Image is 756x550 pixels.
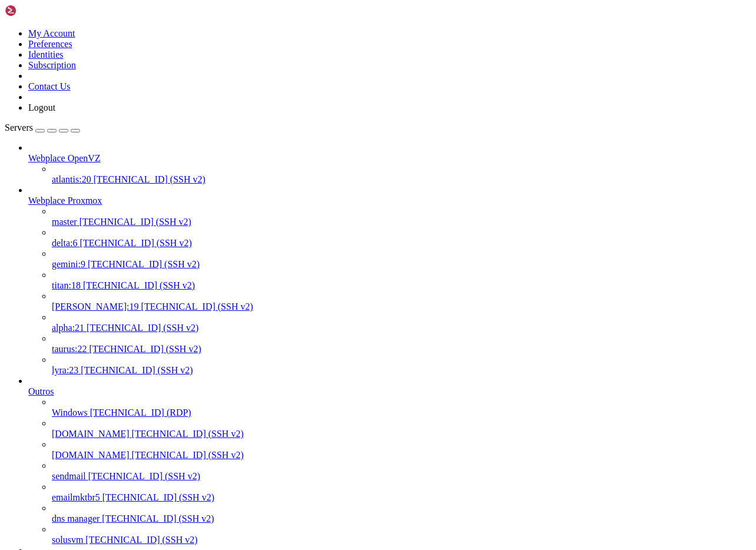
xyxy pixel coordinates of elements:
[90,407,191,418] span: [TECHNICAL_ID] (RDP)
[102,492,214,502] span: [TECHNICAL_ID] (SSH v2)
[85,535,197,545] span: [TECHNICAL_ID] (SSH v2)
[52,174,751,185] a: atlantis:20 [TECHNICAL_ID] (SSH v2)
[28,143,751,185] li: Webplace OpenVZ
[88,471,200,481] span: [TECHNICAL_ID] (SSH v2)
[89,344,201,354] span: [TECHNICAL_ID] (SSH v2)
[52,492,751,503] a: emailmktbr5 [TECHNICAL_ID] (SSH v2)
[83,280,195,290] span: [TECHNICAL_ID] (SSH v2)
[52,513,100,524] span: dns manager
[52,323,84,333] span: alpha:21
[52,365,751,376] a: lyra:23 [TECHNICAL_ID] (SSH v2)
[52,259,85,269] span: gemini:9
[5,5,72,16] img: Shellngn
[5,122,33,132] span: Servers
[52,217,77,227] span: master
[52,503,751,524] li: dns manager [TECHNICAL_ID] (SSH v2)
[81,365,193,375] span: [TECHNICAL_ID] (SSH v2)
[52,333,751,354] li: taurus:22 [TECHNICAL_ID] (SSH v2)
[52,301,751,312] a: [PERSON_NAME]:19 [TECHNICAL_ID] (SSH v2)
[52,270,751,291] li: titan:18 [TECHNICAL_ID] (SSH v2)
[28,60,76,70] a: Subscription
[5,122,80,132] a: Servers
[80,238,192,248] span: [TECHNICAL_ID] (SSH v2)
[102,513,214,524] span: [TECHNICAL_ID] (SSH v2)
[28,376,751,545] li: Outros
[52,312,751,333] li: alpha:21 [TECHNICAL_ID] (SSH v2)
[52,238,751,249] a: delta:6 [TECHNICAL_ID] (SSH v2)
[88,259,200,269] span: [TECHNICAL_ID] (SSH v2)
[52,280,81,290] span: titan:18
[52,407,88,418] span: Windows
[52,535,751,545] a: solusvm [TECHNICAL_ID] (SSH v2)
[94,174,205,184] span: [TECHNICAL_ID] (SSH v2)
[52,164,751,185] li: atlantis:20 [TECHNICAL_ID] (SSH v2)
[52,450,130,460] span: [DOMAIN_NAME]
[52,460,751,482] li: sendmail [TECHNICAL_ID] (SSH v2)
[52,259,751,270] a: gemini:9 [TECHNICAL_ID] (SSH v2)
[28,49,64,59] a: Identities
[28,185,751,376] li: Webplace Proxmox
[87,323,198,333] span: [TECHNICAL_ID] (SSH v2)
[52,249,751,270] li: gemini:9 [TECHNICAL_ID] (SSH v2)
[28,28,75,38] a: My Account
[52,492,100,502] span: emailmktbr5
[52,344,751,354] a: taurus:22 [TECHNICAL_ID] (SSH v2)
[52,280,751,291] a: titan:18 [TECHNICAL_ID] (SSH v2)
[52,174,91,184] span: atlantis:20
[28,39,72,49] a: Preferences
[52,429,130,439] span: [DOMAIN_NAME]
[52,471,751,482] a: sendmail [TECHNICAL_ID] (SSH v2)
[52,429,751,439] a: [DOMAIN_NAME] [TECHNICAL_ID] (SSH v2)
[28,386,54,396] span: Outros
[52,513,751,524] a: dns manager [TECHNICAL_ID] (SSH v2)
[79,217,191,227] span: [TECHNICAL_ID] (SSH v2)
[52,323,751,333] a: alpha:21 [TECHNICAL_ID] (SSH v2)
[52,291,751,312] li: [PERSON_NAME]:19 [TECHNICAL_ID] (SSH v2)
[52,482,751,503] li: emailmktbr5 [TECHNICAL_ID] (SSH v2)
[52,344,87,354] span: taurus:22
[52,227,751,249] li: delta:6 [TECHNICAL_ID] (SSH v2)
[132,429,244,439] span: [TECHNICAL_ID] (SSH v2)
[52,524,751,545] li: solusvm [TECHNICAL_ID] (SSH v2)
[28,386,751,397] a: Outros
[52,439,751,460] li: [DOMAIN_NAME] [TECHNICAL_ID] (SSH v2)
[28,196,751,206] a: Webplace Proxmox
[52,206,751,227] li: master [TECHNICAL_ID] (SSH v2)
[52,397,751,418] li: Windows [TECHNICAL_ID] (RDP)
[28,153,101,163] span: Webplace OpenVZ
[28,153,751,164] a: Webplace OpenVZ
[52,535,83,545] span: solusvm
[52,238,78,248] span: delta:6
[52,418,751,439] li: [DOMAIN_NAME] [TECHNICAL_ID] (SSH v2)
[52,301,139,312] span: [PERSON_NAME]:19
[28,81,71,91] a: Contact Us
[52,471,86,481] span: sendmail
[28,196,102,206] span: Webplace Proxmox
[132,450,244,460] span: [TECHNICAL_ID] (SSH v2)
[141,301,253,312] span: [TECHNICAL_ID] (SSH v2)
[28,102,55,112] a: Logout
[52,365,78,375] span: lyra:23
[52,217,751,227] a: master [TECHNICAL_ID] (SSH v2)
[52,407,751,418] a: Windows [TECHNICAL_ID] (RDP)
[52,354,751,376] li: lyra:23 [TECHNICAL_ID] (SSH v2)
[52,450,751,460] a: [DOMAIN_NAME] [TECHNICAL_ID] (SSH v2)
